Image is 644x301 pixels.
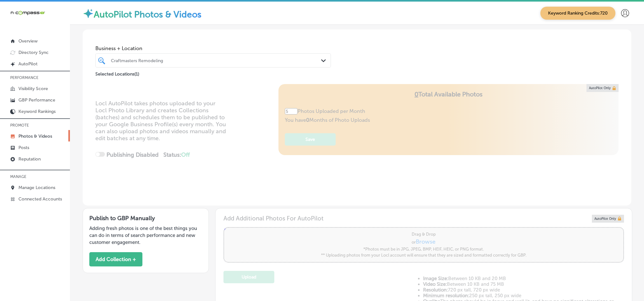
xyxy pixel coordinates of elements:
p: Overview [18,38,38,44]
p: Visibility Score [18,86,48,91]
p: Directory Sync [18,50,49,55]
img: autopilot-icon [83,8,94,19]
p: Adding fresh photos is one of the best things you can do in terms of search performance and new c... [89,225,202,246]
p: Connected Accounts [18,196,62,202]
p: Photos & Videos [18,134,52,139]
span: Business + Location [95,45,331,51]
p: Posts [18,145,29,150]
div: Craftmasters Remodeling [111,58,322,63]
p: AutoPilot [18,61,38,67]
label: AutoPilot Photos & Videos [94,9,202,20]
p: GBP Performance [18,97,55,103]
p: Manage Locations [18,185,55,190]
p: Reputation [18,156,41,162]
span: Keyword Ranking Credits: 720 [540,7,615,20]
button: Add Collection + [89,252,142,266]
p: Selected Locations ( 1 ) [95,69,139,77]
h3: Publish to GBP Manually [89,215,202,222]
img: 660ab0bf-5cc7-4cb8-ba1c-48b5ae0f18e60NCTV_CLogo_TV_Black_-500x88.png [10,10,45,16]
p: Keyword Rankings [18,109,56,114]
